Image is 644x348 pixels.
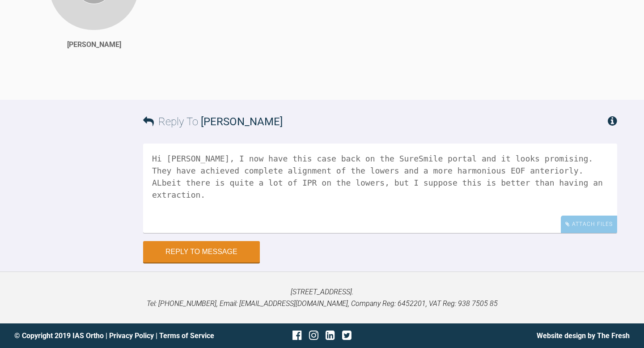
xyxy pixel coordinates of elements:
[143,241,260,263] button: Reply to Message
[201,115,283,128] span: [PERSON_NAME]
[561,216,617,233] div: Attach Files
[67,39,121,51] div: [PERSON_NAME]
[14,330,220,342] div: © Copyright 2019 IAS Ortho | |
[537,331,630,340] a: Website design by The Fresh
[109,331,154,340] a: Privacy Policy
[143,144,617,233] textarea: Hi [PERSON_NAME], I now have this case back on the SureSmile portal and it looks promising. They ...
[143,113,283,130] h3: Reply To
[14,286,630,309] p: [STREET_ADDRESS]. Tel: [PHONE_NUMBER], Email: [EMAIL_ADDRESS][DOMAIN_NAME], Company Reg: 6452201,...
[159,331,214,340] a: Terms of Service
